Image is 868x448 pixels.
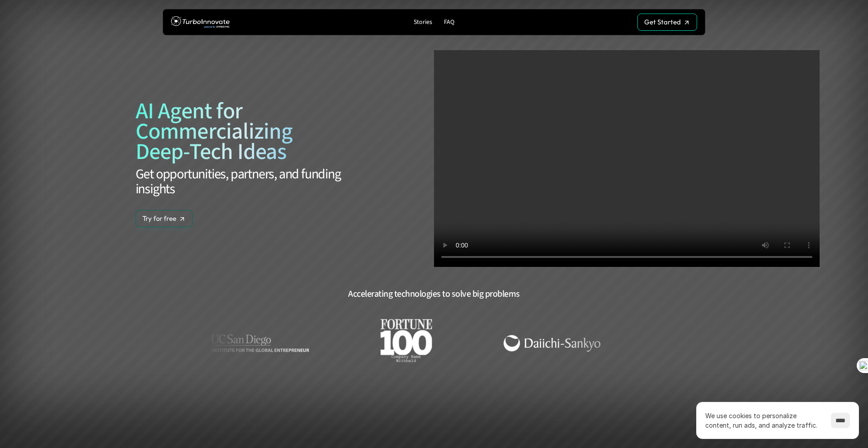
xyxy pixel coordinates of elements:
p: Get Started [644,18,681,26]
p: Stories [414,19,432,26]
p: FAQ [444,19,454,26]
p: We use cookies to personalize content, run ads, and analyze traffic. [705,411,822,430]
a: FAQ [440,16,458,28]
a: Stories [410,16,436,28]
img: TurboInnovate Logo [171,14,230,31]
a: Get Started [637,14,697,31]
